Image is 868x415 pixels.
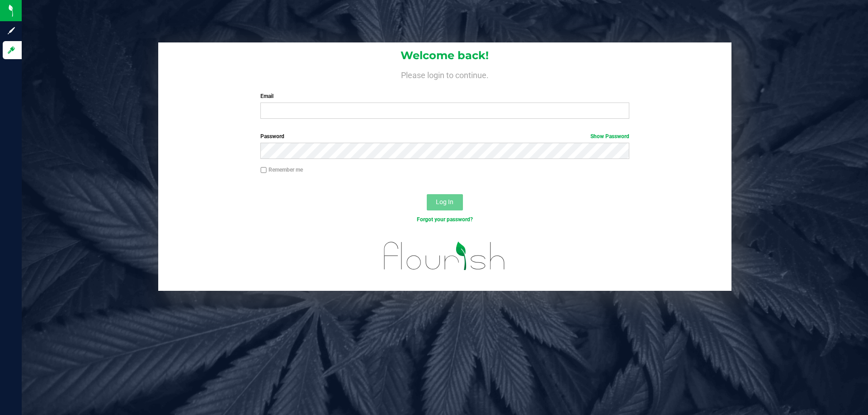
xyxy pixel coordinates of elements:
[373,233,516,279] img: flourish_logo.svg
[436,198,453,205] span: Log In
[158,50,731,61] h1: Welcome back!
[427,194,463,210] button: Log In
[7,46,16,55] inline-svg: Log in
[417,216,473,223] a: Forgot your password?
[590,133,629,140] a: Show Password
[260,166,303,174] label: Remember me
[7,26,16,35] inline-svg: Sign up
[260,167,267,173] input: Remember me
[260,133,284,140] span: Password
[260,92,629,100] label: Email
[158,69,731,79] h4: Please login to continue.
